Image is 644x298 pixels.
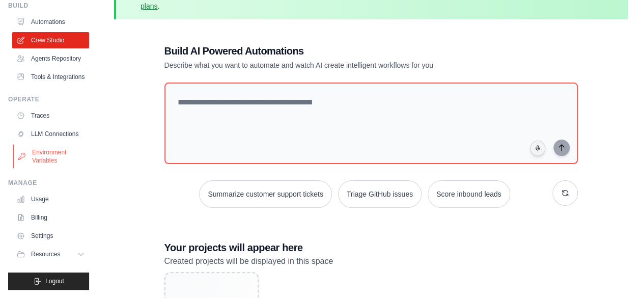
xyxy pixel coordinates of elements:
[552,180,578,206] button: Get new suggestions
[13,144,90,169] a: Environment Variables
[8,95,89,103] div: Operate
[45,277,64,285] span: Logout
[31,250,60,258] span: Resources
[428,180,510,208] button: Score inbound leads
[12,228,89,244] a: Settings
[530,141,545,156] button: Click to speak your automation idea
[12,191,89,207] a: Usage
[164,44,507,58] h1: Build AI Powered Automations
[164,240,578,255] h3: Your projects will appear here
[8,2,89,10] div: Build
[12,50,89,67] a: Agents Repository
[8,273,89,290] button: Logout
[12,246,89,262] button: Resources
[164,60,507,70] p: Describe what you want to automate and watch AI create intelligent workflows for you
[12,32,89,48] a: Crew Studio
[12,14,89,30] a: Automations
[12,209,89,226] a: Billing
[338,180,422,208] button: Triage GitHub issues
[12,126,89,142] a: LLM Connections
[8,179,89,187] div: Manage
[12,69,89,85] a: Tools & Integrations
[199,180,331,208] button: Summarize customer support tickets
[164,255,578,268] p: Created projects will be displayed in this space
[12,107,89,124] a: Traces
